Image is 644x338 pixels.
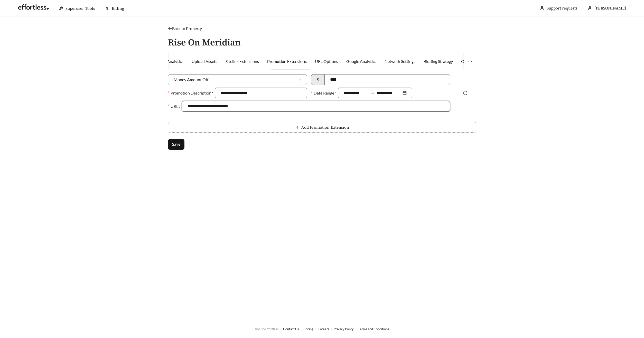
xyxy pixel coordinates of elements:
[303,327,313,331] a: Pricing
[168,139,184,150] button: Save
[346,58,376,64] div: Google Analytics
[301,124,349,130] span: Add Promotion Extension
[168,26,172,31] span: arrow-left
[66,6,95,11] span: Superuser Tools
[594,6,626,11] span: [PERSON_NAME]
[311,88,338,98] label: Date Range
[168,26,202,31] a: arrow-leftBack to Property
[168,101,182,112] label: URL
[168,122,476,133] button: plusAdd Promotion Extension
[267,58,307,64] div: Promotion Extensions
[315,58,338,64] div: URL Options
[215,88,307,98] input: Promotion Description
[295,125,299,130] span: plus
[370,91,375,95] span: to
[255,327,279,331] span: © 2025 Effortless
[226,58,259,64] div: Sitelink Extensions
[168,88,215,98] label: Promotion Description
[385,58,415,64] div: Network Settings
[358,327,389,331] a: Terms and Conditions
[112,6,124,11] span: Billing
[174,74,301,85] span: Money Amount Off
[370,91,375,95] span: swap-right
[318,327,329,331] a: Careers
[463,91,467,95] span: minus-circle
[168,38,241,48] h3: Rise On Meridian
[311,74,324,85] div: $
[334,327,354,331] a: Privacy Policy
[461,58,497,64] div: Conversion Tracking
[424,58,453,64] div: Bidding Strategy
[464,53,476,70] button: ellipsis
[547,6,577,11] a: Support requests
[172,141,180,147] span: Save
[192,58,217,64] div: Upload Assets
[188,101,444,111] input: URL
[283,327,299,331] a: Contact Us
[468,59,472,63] span: ellipsis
